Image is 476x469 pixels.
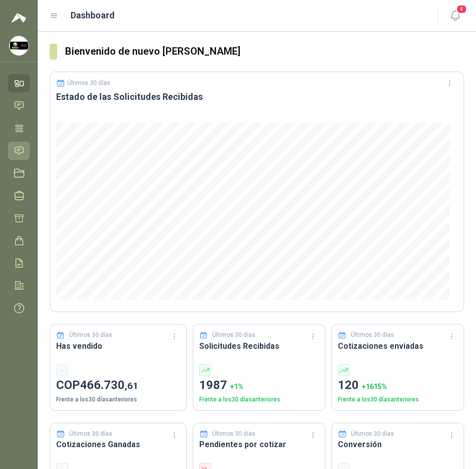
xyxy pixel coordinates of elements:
[65,44,464,59] h3: Bienvenido de nuevo [PERSON_NAME]
[56,340,180,352] h3: Has vendido
[446,7,464,25] button: 4
[199,376,319,395] p: 1987
[80,378,138,392] span: 466.730
[56,395,180,404] p: Frente a los 30 días anteriores
[71,8,115,22] h1: Dashboard
[230,383,243,391] span: + 1 %
[9,36,28,55] img: Company Logo
[199,340,319,352] h3: Solicitudes Recibidas
[351,429,394,439] p: Últimos 30 días
[69,429,112,439] p: Últimos 30 días
[362,383,387,391] span: + 1615 %
[67,79,110,86] p: Últimos 30 días
[338,340,458,352] h3: Cotizaciones enviadas
[199,438,319,451] h3: Pendientes por cotizar
[56,91,458,103] h3: Estado de las Solicitudes Recibidas
[338,395,458,404] p: Frente a los 30 días anteriores
[212,429,255,439] p: Últimos 30 días
[338,376,458,395] p: 120
[125,380,138,391] span: ,61
[212,330,255,340] p: Últimos 30 días
[56,364,68,376] div: -
[69,330,112,340] p: Últimos 30 días
[351,330,394,340] p: Últimos 30 días
[11,12,26,24] img: Logo peakr
[456,4,467,14] span: 4
[56,438,180,451] h3: Cotizaciones Ganadas
[56,376,180,395] p: COP
[199,395,319,404] p: Frente a los 30 días anteriores
[338,438,458,451] h3: Conversión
